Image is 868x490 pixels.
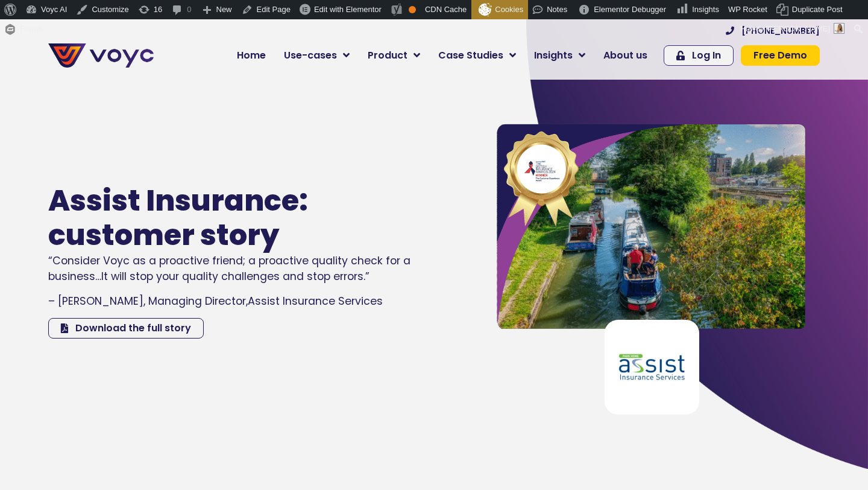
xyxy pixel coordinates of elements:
[20,19,42,39] span: Forms
[48,253,410,284] span: “Consider Voyc as a proactive friend; a proactive quality check for a business…It will stop your ...
[753,51,807,60] span: Free Demo
[48,294,248,308] span: – [PERSON_NAME], Managing Director,
[275,43,359,68] a: Use-cases
[766,24,830,33] span: [PERSON_NAME]
[438,48,503,63] span: Case Studies
[48,43,154,68] img: voyc-full-logo
[48,318,204,339] a: Download the full story
[228,43,275,68] a: Home
[692,51,721,60] span: Log In
[248,294,383,308] span: Assist Insurance Services
[429,43,525,68] a: Case Studies
[75,323,191,333] span: Download the full story
[237,48,266,63] span: Home
[525,43,594,68] a: Insights
[736,19,849,39] a: Howdy,
[48,183,373,253] h1: Assist Insurance: customer story
[284,48,337,63] span: Use-cases
[534,48,573,63] span: Insights
[726,27,820,35] a: [PHONE_NUMBER]
[594,43,656,68] a: About us
[603,48,647,63] span: About us
[359,43,429,68] a: Product
[368,48,407,63] span: Product
[741,45,820,66] a: Free Demo
[409,6,416,13] div: OK
[664,45,734,66] a: Log In
[314,5,382,14] span: Edit with Elementor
